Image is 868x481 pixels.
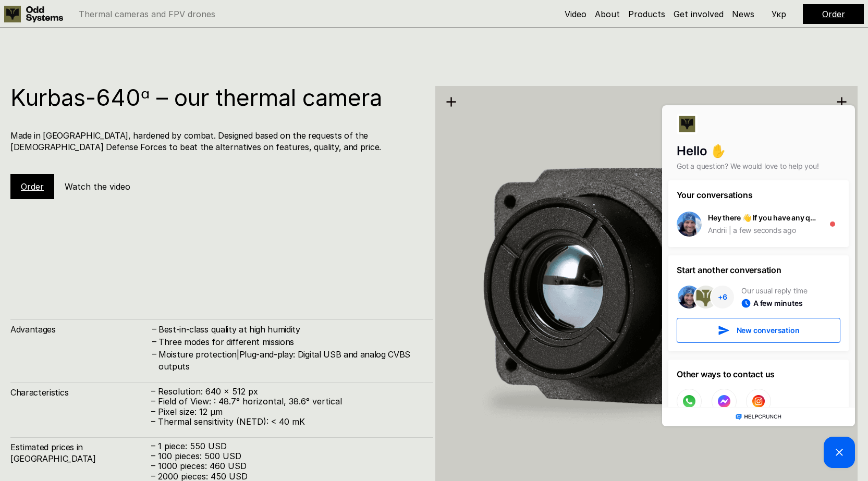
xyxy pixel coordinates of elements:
[10,130,423,153] h4: Made in [GEOGRAPHIC_DATA], hardened by combat. Designed based on the requests of the [DEMOGRAPHIC...
[10,387,151,398] h4: Characteristics
[674,9,724,19] a: Get involved
[628,9,665,19] a: Products
[152,336,156,347] h4: –
[151,461,423,471] p: – 1000 pieces: 460 USD
[158,324,423,335] h4: Best-in-class quality at high humidity
[152,323,156,334] h4: –
[151,417,423,427] p: – Thermal sensitivity (NETD): < 40 mK
[822,9,845,19] a: Order
[659,103,858,471] iframe: HelpCrunch
[151,407,423,417] p: – Pixel size: 12 µm
[158,349,423,372] h4: Moisture protection|Plug-and-play: Digital USB and analog CVBS outputs
[595,9,620,19] a: About
[151,441,423,451] p: – 1 piece: 550 USD
[151,451,423,461] p: – 100 pieces: 500 USD
[158,336,423,348] h4: Three modes for different missions
[65,181,130,192] h5: Watch the video
[565,9,586,19] a: Video
[21,181,44,192] a: Order
[79,10,215,18] p: Thermal cameras and FPV drones
[152,348,156,360] h4: –
[10,441,151,465] h4: Estimated prices in [GEOGRAPHIC_DATA]
[772,10,786,18] p: Укр
[10,324,151,335] h4: Advantages
[151,397,423,406] p: – Field of View: : 48.7° horizontal, 38.6° vertical
[732,9,754,19] a: News
[10,86,423,109] h1: Kurbas-640ᵅ – our thermal camera
[151,387,423,397] p: – Resolution: 640 x 512 px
